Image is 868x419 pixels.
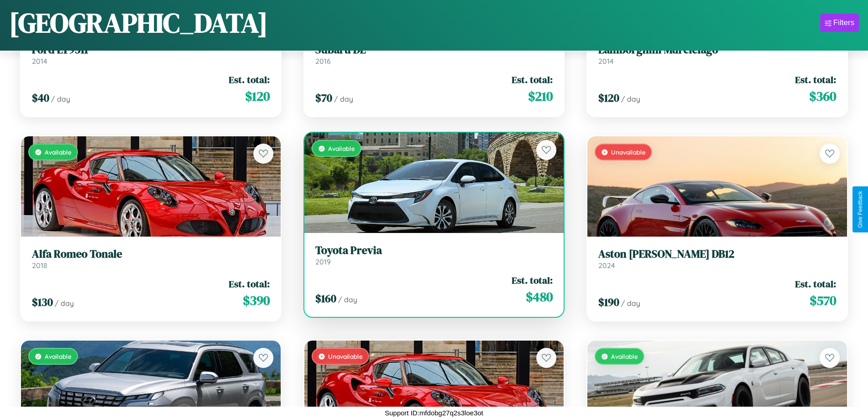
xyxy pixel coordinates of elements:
[229,73,270,86] span: Est. total:
[32,295,53,310] span: $ 130
[820,14,859,32] button: Filters
[528,87,553,105] span: $ 210
[598,248,836,261] h3: Aston [PERSON_NAME] DB12
[315,90,332,105] span: $ 70
[611,352,638,360] span: Available
[32,248,270,270] a: Alfa Romeo Tonale2018
[32,43,270,66] a: Ford LT95112014
[385,407,483,419] p: Support ID: mfdobg27q2s3loe3ot
[598,57,614,66] span: 2014
[810,291,836,310] span: $ 570
[315,244,553,266] a: Toyota Previa2019
[243,291,270,310] span: $ 390
[315,43,553,66] a: Subaru DL2016
[598,43,836,66] a: Lamborghini Murcielago2014
[621,94,640,103] span: / day
[55,299,74,308] span: / day
[32,261,47,270] span: 2018
[598,90,619,105] span: $ 120
[32,57,47,66] span: 2014
[32,248,270,261] h3: Alfa Romeo Tonale
[338,295,357,304] span: / day
[621,299,640,308] span: / day
[32,90,49,105] span: $ 40
[315,257,331,266] span: 2019
[334,94,353,103] span: / day
[598,261,615,270] span: 2024
[45,148,72,156] span: Available
[51,94,70,103] span: / day
[795,73,836,86] span: Est. total:
[833,18,854,27] div: Filters
[315,57,331,66] span: 2016
[45,352,72,360] span: Available
[512,73,553,86] span: Est. total:
[315,291,336,306] span: $ 160
[328,145,355,152] span: Available
[9,4,268,41] h1: [GEOGRAPHIC_DATA]
[512,274,553,287] span: Est. total:
[328,352,363,360] span: Unavailable
[598,43,836,57] h3: Lamborghini Murcielago
[245,87,270,105] span: $ 120
[229,277,270,290] span: Est. total:
[315,244,553,257] h3: Toyota Previa
[598,248,836,270] a: Aston [PERSON_NAME] DB122024
[857,191,863,228] div: Give Feedback
[598,295,619,310] span: $ 190
[526,288,553,306] span: $ 480
[795,277,836,290] span: Est. total:
[809,87,836,105] span: $ 360
[611,148,646,156] span: Unavailable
